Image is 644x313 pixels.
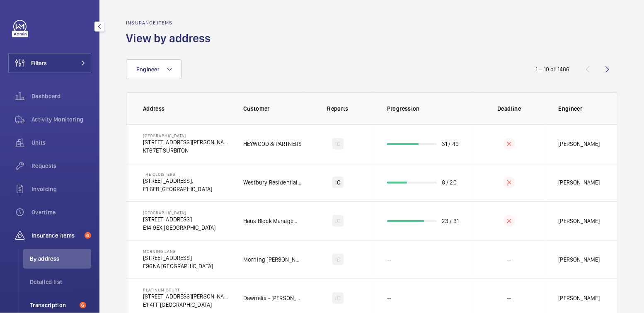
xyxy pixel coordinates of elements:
[243,217,302,225] p: Haus Block Management - [GEOGRAPHIC_DATA]
[559,294,600,302] p: [PERSON_NAME]
[8,53,91,73] button: Filters
[243,294,302,302] p: Dawnelia - [PERSON_NAME]
[332,292,344,304] div: IC
[243,255,302,264] p: Morning [PERSON_NAME]
[143,172,212,177] p: The Cloisters
[31,138,91,147] span: Units
[387,255,391,264] p: --
[143,292,230,301] p: [STREET_ADDRESS][PERSON_NAME],
[126,20,215,26] h2: Insurance items
[143,146,230,155] p: KT67ET SURBITON
[85,232,91,239] span: 6
[126,31,215,46] h1: View by address
[31,92,91,100] span: Dashboard
[479,104,540,113] p: Deadline
[80,302,86,308] span: 6
[243,178,302,187] p: Westbury Residential - [PERSON_NAME]
[507,294,511,302] p: --
[143,254,213,262] p: [STREET_ADDRESS]
[143,177,212,185] p: [STREET_ADDRESS],
[143,223,216,232] p: E14 9EX [GEOGRAPHIC_DATA]
[143,262,213,270] p: E96NA [GEOGRAPHIC_DATA]
[387,104,473,113] p: Progression
[143,249,213,254] p: Morning Lane
[143,185,212,193] p: E1 6EB [GEOGRAPHIC_DATA]
[243,140,302,148] p: HEYWOOD & PARTNERS
[442,217,459,225] p: 23 / 31
[143,287,230,292] p: Platinum Court
[30,278,91,286] span: Detailed list
[442,140,459,148] p: 31 / 49
[31,115,91,124] span: Activity Monitoring
[143,210,216,215] p: [GEOGRAPHIC_DATA]
[143,215,216,223] p: [STREET_ADDRESS]
[143,138,230,146] p: [STREET_ADDRESS][PERSON_NAME]
[559,178,600,187] p: [PERSON_NAME]
[387,294,391,302] p: --
[31,231,81,240] span: Insurance items
[126,59,182,79] button: Engineer
[30,301,76,309] span: Transcription
[30,255,91,263] span: By address
[559,255,600,264] p: [PERSON_NAME]
[243,104,302,113] p: Customer
[332,215,344,227] div: IC
[31,208,91,216] span: Overtime
[136,66,160,73] span: Engineer
[559,217,600,225] p: [PERSON_NAME]
[442,178,457,187] p: 8 / 20
[308,104,368,113] p: Reports
[332,177,344,188] div: IC
[31,185,91,193] span: Invoicing
[559,104,601,113] p: Engineer
[332,138,344,150] div: IC
[31,162,91,170] span: Requests
[143,104,230,113] p: Address
[559,140,600,148] p: [PERSON_NAME]
[507,255,511,264] p: --
[31,59,47,67] span: Filters
[535,65,570,73] div: 1 – 10 of 1486
[143,301,230,309] p: E1 4FF [GEOGRAPHIC_DATA]
[332,254,344,265] div: IC
[143,133,230,138] p: [GEOGRAPHIC_DATA]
